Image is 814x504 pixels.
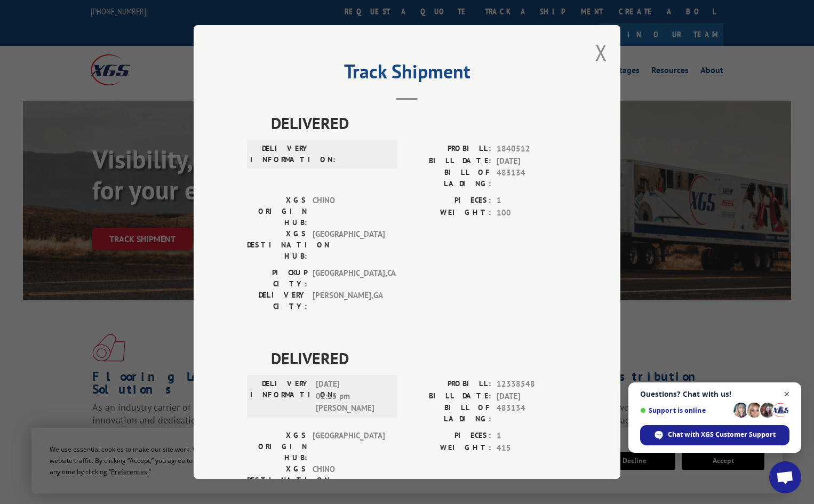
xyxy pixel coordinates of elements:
[313,463,385,497] span: CHINO
[640,390,789,398] span: Questions? Chat with us!
[313,195,385,228] span: CHINO
[769,461,801,493] div: Open chat
[247,430,307,463] label: XGS ORIGIN HUB:
[313,430,385,463] span: [GEOGRAPHIC_DATA]
[497,442,567,454] span: 415
[497,390,567,403] span: [DATE]
[497,430,567,442] span: 1
[497,195,567,207] span: 1
[247,64,567,84] h2: Track Shipment
[247,290,307,312] label: DELIVERY CITY:
[497,378,567,390] span: 12338548
[247,267,307,290] label: PICKUP CITY:
[780,388,794,401] span: Close chat
[407,430,491,442] label: PIECES:
[247,228,307,262] label: XGS DESTINATION HUB:
[640,425,789,445] div: Chat with XGS Customer Support
[407,390,491,403] label: BILL DATE:
[271,111,567,135] span: DELIVERED
[316,378,388,414] span: [DATE] 02:15 pm [PERSON_NAME]
[247,195,307,228] label: XGS ORIGIN HUB:
[497,402,567,425] span: 483134
[407,378,491,390] label: PROBILL:
[407,195,491,207] label: PIECES:
[250,378,310,414] label: DELIVERY INFORMATION:
[407,155,491,167] label: BILL DATE:
[407,402,491,425] label: BILL OF LADING:
[313,290,385,312] span: [PERSON_NAME] , GA
[595,38,607,67] button: Close modal
[271,346,567,370] span: DELIVERED
[640,406,730,414] span: Support is online
[313,228,385,262] span: [GEOGRAPHIC_DATA]
[407,442,491,454] label: WEIGHT:
[497,167,567,189] span: 483134
[407,143,491,155] label: PROBILL:
[407,207,491,219] label: WEIGHT:
[497,155,567,167] span: [DATE]
[668,430,776,439] span: Chat with XGS Customer Support
[407,167,491,189] label: BILL OF LADING:
[250,143,310,165] label: DELIVERY INFORMATION:
[497,143,567,155] span: 1840512
[247,463,307,497] label: XGS DESTINATION HUB:
[497,207,567,219] span: 100
[313,267,385,290] span: [GEOGRAPHIC_DATA] , CA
